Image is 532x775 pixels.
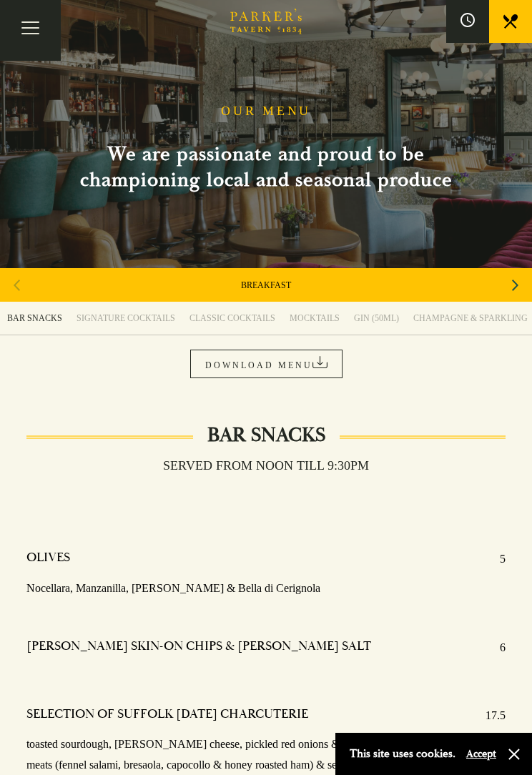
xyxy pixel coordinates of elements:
div: MOCKTAILS [290,312,340,324]
h4: [PERSON_NAME] SKIN-ON CHIPS & [PERSON_NAME] SALT [26,638,371,658]
button: Accept [466,747,496,761]
a: GIN (50ML) [347,302,406,335]
p: 6 [486,638,506,658]
a: SIGNATURE COCKTAILS [69,302,182,335]
a: MOCKTAILS [282,302,347,335]
h1: OUR MENU [221,104,311,119]
div: BAR SNACKS [7,312,62,324]
a: BREAKFAST [241,280,291,291]
h3: Served from noon till 9:30pm [149,458,383,473]
div: CLASSIC COCKTAILS [189,312,275,324]
h2: We are passionate and proud to be championing local and seasonal produce [51,142,481,193]
div: GIN (50ML) [354,312,399,324]
h2: Bar Snacks [193,423,340,448]
p: This site uses cookies. [350,744,455,764]
div: SIGNATURE COCKTAILS [77,312,175,324]
h4: SELECTION OF SUFFOLK [DATE] CHARCUTERIE [26,706,308,726]
p: 5 [486,549,506,570]
a: DOWNLOAD MENU [190,350,343,378]
p: Nocellara, Manzanilla, [PERSON_NAME] & Bella di Cerignola [26,578,506,599]
button: Close and accept [507,747,521,761]
div: CHAMPAGNE & SPARKLING [413,312,528,324]
div: Next slide [506,270,525,301]
h4: OLIVES [26,549,70,570]
p: 17.5 [471,706,506,726]
a: CLASSIC COCKTAILS [182,302,282,335]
